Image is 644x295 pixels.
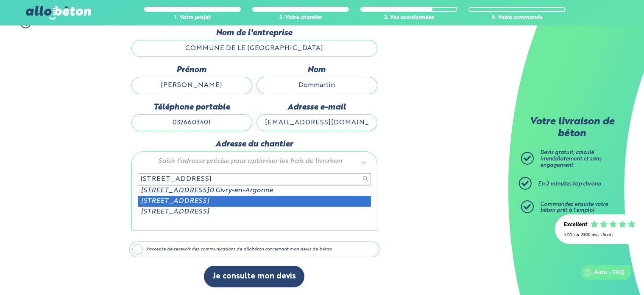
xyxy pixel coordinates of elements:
div: [STREET_ADDRESS] [138,196,371,207]
iframe: Help widget launcher [569,262,635,286]
span: [STREET_ADDRESS] [141,187,209,194]
div: 0 Givry-en-Argonne [138,185,371,196]
div: [STREET_ADDRESS] [138,207,371,217]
